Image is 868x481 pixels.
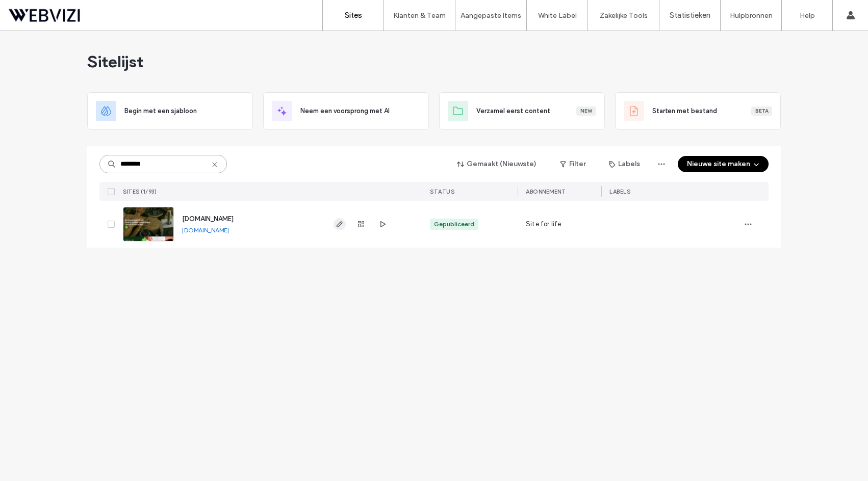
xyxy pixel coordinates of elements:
div: New [576,106,596,116]
span: Sitelijst [87,51,143,72]
span: Help [23,7,44,16]
label: Hulpbronnen [730,11,773,20]
span: Site for life [526,219,561,229]
div: Verzamel eerst contentNew [439,92,605,130]
div: Neem een voorsprong met AI [263,92,429,130]
span: STATUS [430,188,454,195]
a: [DOMAIN_NAME] [182,226,229,234]
label: Help [800,11,815,20]
button: Gemaakt (Nieuwste) [448,156,546,172]
label: Zakelijke Tools [600,11,648,20]
span: Neem een voorsprong met AI [300,106,390,116]
span: Abonnement [526,188,566,195]
div: Starten met bestandBeta [615,92,781,130]
label: Aangepaste Items [461,11,521,20]
div: Gepubliceerd [434,220,474,229]
a: [DOMAIN_NAME] [182,215,234,223]
button: Labels [600,156,649,172]
div: Beta [751,106,772,116]
label: Statistieken [670,11,710,20]
label: Klanten & Team [393,11,446,20]
button: Filter [550,156,596,172]
span: Sites (1/93) [123,188,157,195]
button: Nieuwe site maken [678,156,769,172]
span: Starten met bestand [652,106,717,116]
label: White Label [538,11,577,20]
span: Verzamel eerst content [476,106,550,116]
label: Sites [345,11,362,20]
div: Begin met een sjabloon [87,92,253,130]
span: LABELS [609,188,630,195]
span: Begin met een sjabloon [124,106,197,116]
